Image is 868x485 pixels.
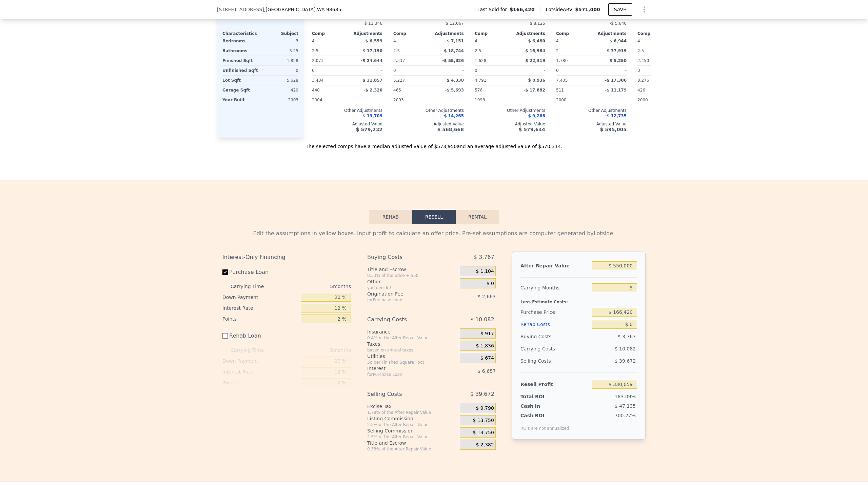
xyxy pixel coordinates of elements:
div: 2.5 [475,46,509,56]
span: $ 595,005 [600,127,627,132]
div: Buying Costs [520,330,589,343]
span: -$ 17,306 [605,78,627,83]
span: $ 10,082 [615,346,636,351]
span: $ 13,750 [473,418,494,424]
div: 2003 [393,95,427,105]
div: ROIs are not annualized [520,419,569,431]
div: Bedrooms [222,36,259,46]
div: Interest [367,365,443,372]
div: 1.78% of the After Repair Value [367,410,457,415]
div: Year Built [222,95,259,105]
span: $ 0 [487,281,494,287]
div: 2000 [637,95,671,105]
span: 0 [393,68,396,73]
div: Subject [260,31,298,36]
span: , WA 98685 [315,7,341,12]
span: $ 13,709 [362,114,382,118]
div: Other Adjustments [475,108,545,113]
div: Selling Costs [520,355,589,367]
span: 700.27% [615,413,636,418]
div: Other Adjustments [556,108,627,113]
span: 4 [637,39,640,43]
span: 4,791 [475,78,486,83]
div: 5,628 [262,76,298,85]
div: Garage Sqft [222,85,259,95]
div: Down Payment [222,356,298,366]
span: 511 [556,88,564,93]
button: Show Options [637,3,651,16]
div: Adjustments [429,31,464,36]
span: $ 39,672 [615,358,636,364]
div: Total ROI [520,393,563,400]
div: Characteristics [222,31,260,36]
span: 4 [312,39,315,43]
div: After Repair Value [520,260,589,272]
span: $ 37,919 [607,48,627,53]
div: 2.5 [637,46,671,56]
div: Other Adjustments [312,108,382,113]
span: [STREET_ADDRESS] [217,6,264,13]
div: for Purchase Loan [367,372,443,377]
span: $ 8,936 [528,78,545,83]
div: 2003 [262,95,298,105]
span: -$ 6,480 [527,39,545,43]
div: Selling Costs [367,388,443,400]
div: Interest Rate [222,366,298,377]
span: Last Sold for [477,6,510,13]
span: 4 [556,39,559,43]
div: Selling Commission [367,427,457,434]
span: $ 8,125 [530,21,545,26]
div: - [593,95,627,105]
div: 1998 [475,95,509,105]
span: 0 [312,68,315,73]
div: Other Adjustments [393,108,464,113]
div: Comp [637,31,673,36]
div: Adjustments [591,31,627,36]
span: $ 674 [480,355,494,361]
span: , [GEOGRAPHIC_DATA] [264,6,341,13]
div: Adjusted Value [637,121,708,127]
span: $ 2,663 [477,294,495,299]
span: 465 [393,88,401,93]
span: 2,337 [393,58,405,63]
div: Carrying Months [520,282,589,294]
div: Rehab Costs [520,318,589,330]
div: 0.33% of the price + 550 [367,273,457,278]
div: 2.5% of the After Repair Value [367,434,457,440]
span: $ 1,104 [476,268,494,275]
span: $ 9,268 [528,114,545,118]
span: $ 568,668 [437,127,464,132]
div: Purchase Price [520,306,589,318]
div: 2004 [312,95,346,105]
span: $ 14,265 [444,114,464,118]
input: Rehab Loan [222,333,228,339]
span: $ 2,382 [476,442,494,448]
div: Carrying Costs [367,314,443,326]
div: Unfinished Sqft [222,66,259,75]
div: Interest Rate [222,303,298,314]
div: - [511,66,545,75]
div: - [430,66,464,75]
span: 4 [393,39,396,43]
div: Cash ROI [520,412,569,419]
div: Taxes [367,341,457,347]
div: Points [222,314,298,324]
div: Title and Escrow [367,440,457,446]
span: $ 9,790 [476,405,494,411]
div: Lot Sqft [222,76,259,85]
span: 7,405 [556,78,568,83]
span: Lotside ARV [546,6,575,13]
div: for Purchase Loan [367,297,443,303]
button: SAVE [608,3,632,16]
div: The selected comps have a median adjusted value of $573,950 and an average adjusted value of $570... [217,138,651,150]
div: Less Estimate Costs: [520,294,637,306]
span: $ 5,250 [610,58,627,63]
div: Comp [556,31,591,36]
span: $ 39,672 [470,388,494,400]
div: - [511,95,545,105]
span: -$ 6,944 [608,39,627,43]
span: 4 [475,39,477,43]
span: -$ 2,320 [364,88,382,93]
div: 2000 [556,95,590,105]
span: 0 [556,68,559,73]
